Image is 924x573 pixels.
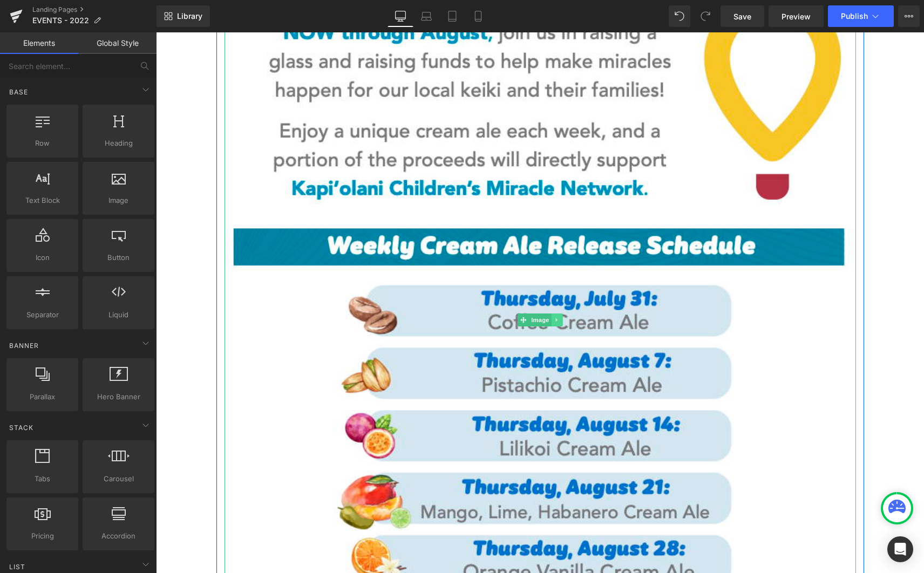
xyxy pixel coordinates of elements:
a: Expand / Collapse [395,281,406,294]
span: Stack [8,422,35,433]
span: Text Block [10,195,75,206]
a: Desktop [388,5,413,27]
span: EVENTS - 2022 [32,16,89,25]
a: Global Style [78,32,157,54]
span: Liquid [86,309,151,320]
span: Pricing [10,530,75,542]
button: Undo [669,5,690,27]
span: Preview [782,11,811,22]
span: Heading [86,138,151,149]
span: Parallax [10,391,75,403]
a: Laptop [413,5,439,27]
button: Redo [695,5,716,27]
span: Row [10,138,75,149]
span: Accordion [86,530,151,542]
a: New Library [157,5,210,27]
span: Image [373,281,396,294]
span: Button [86,252,151,263]
span: Icon [10,252,75,263]
span: Image [86,195,151,206]
div: Open Intercom Messenger [887,536,913,562]
span: Publish [841,12,868,21]
span: Base [8,87,29,97]
span: Carousel [86,473,151,485]
span: Save [733,11,751,22]
button: More [898,5,920,27]
a: Landing Pages [32,5,157,14]
a: Preview [769,5,824,27]
span: Hero Banner [86,391,151,403]
a: Tablet [439,5,465,27]
button: Publish [828,5,894,27]
span: Separator [10,309,75,320]
span: Tabs [10,473,75,485]
a: Mobile [465,5,491,27]
span: List [8,562,26,572]
span: Library [177,11,202,21]
span: Banner [8,340,40,351]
